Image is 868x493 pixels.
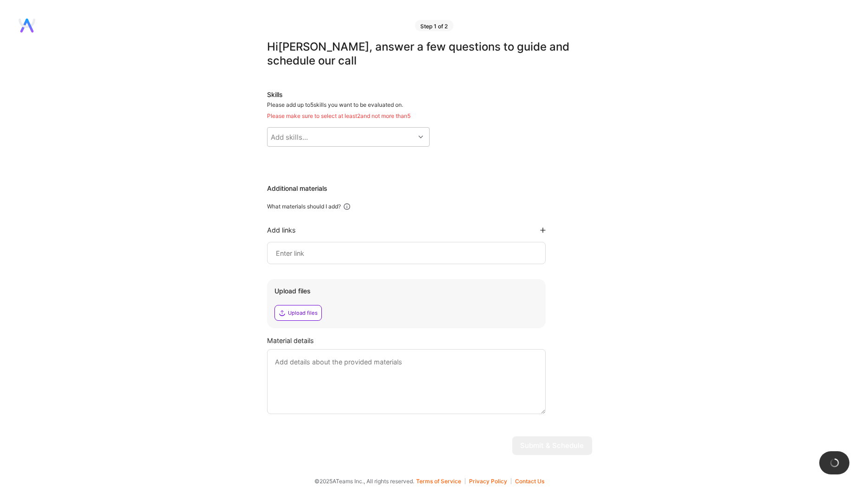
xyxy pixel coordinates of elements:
[288,309,318,317] div: Upload files
[267,184,592,193] div: Additional materials
[275,247,538,259] input: Enter link
[267,90,592,99] div: Skills
[271,132,308,142] div: Add skills...
[267,112,592,120] div: Please make sure to select at least 2 and not more than 5
[267,40,592,68] div: Hi [PERSON_NAME] , answer a few questions to guide and schedule our call
[540,227,546,233] i: icon PlusBlackFlat
[469,478,511,484] button: Privacy Policy
[267,101,592,120] div: Please add up to 5 skills you want to be evaluated on.
[418,135,423,139] i: icon Chevron
[267,226,296,234] div: Add links
[274,286,538,296] div: Upload files
[415,20,453,31] div: Step 1 of 2
[314,476,414,486] span: © 2025 ATeams Inc., All rights reserved.
[343,202,351,211] i: icon Info
[416,478,465,484] button: Terms of Service
[267,336,592,345] div: Material details
[830,458,839,467] img: loading
[515,478,544,484] button: Contact Us
[267,203,341,210] div: What materials should I add?
[279,309,286,317] i: icon Upload2
[512,436,592,455] button: Submit & Schedule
